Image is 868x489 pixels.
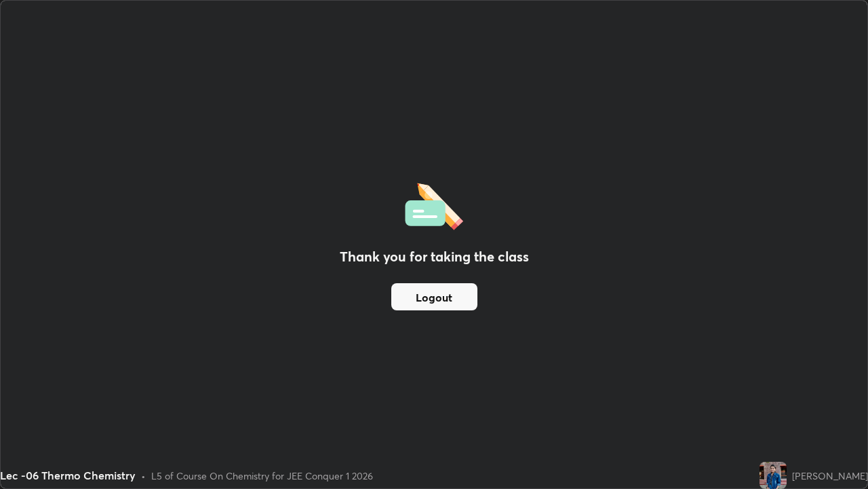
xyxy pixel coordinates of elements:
div: L5 of Course On Chemistry for JEE Conquer 1 2026 [151,469,373,483]
div: • [141,469,146,483]
h2: Thank you for taking the class [340,247,529,267]
img: offlineFeedback.1438e8b3.svg [405,179,463,230]
img: afbd5aa0a622416b8b8991d38887bb34.jpg [759,462,787,489]
div: [PERSON_NAME] [792,469,868,483]
button: Logout [391,283,477,310]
